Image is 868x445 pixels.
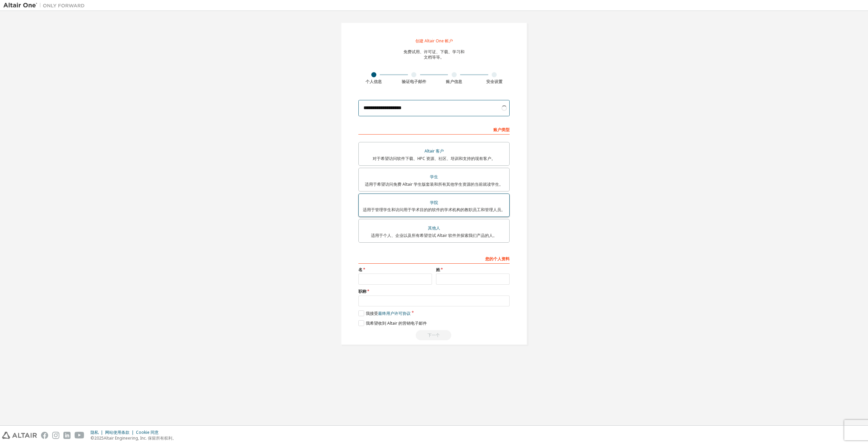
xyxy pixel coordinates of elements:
[366,79,382,84] font: 个人信息
[358,267,362,272] font: 名
[2,432,37,439] img: altair_logo.svg
[91,435,94,441] font: ©
[363,207,505,213] font: 适用于管理学生和访问用于学术目的的软件的学术机构的教职员工和管理人员。
[415,38,453,44] font: 创建 Altair One 帐户
[3,2,88,9] img: 牵牛星一号
[425,148,444,154] font: Altair 客户
[373,156,495,161] font: 对于希望访问软件下载、HPC 资源、社区、培训和支持的现有客户。
[366,310,378,316] font: 我接受
[365,181,503,187] font: 适用于希望访问免费 Altair 学生版套装和所有其他学生资源的当前就读学生。
[104,435,176,441] font: Altair Engineering, Inc. 保留所有权利。
[485,256,510,262] font: 您的个人资料
[358,330,510,340] div: Please wait while checking email ...
[366,320,427,326] font: 我希望收到 Altair 的营销电子邮件
[75,432,84,439] img: youtube.svg
[436,267,440,272] font: 姓
[52,432,59,439] img: instagram.svg
[105,429,130,435] font: 网站使用条款
[486,79,502,84] font: 安全设置
[91,429,99,435] font: 隐私
[430,174,438,180] font: 学生
[371,232,497,238] font: 适用于个人、企业以及所有希望尝试 Altair 软件并探索我们产品的人。
[378,310,411,316] font: 最终用户许可协议
[358,288,367,294] font: 职称
[63,432,71,439] img: linkedin.svg
[424,54,444,60] font: 文档等等。
[428,225,440,231] font: 其他人
[446,79,462,84] font: 账户信息
[94,435,104,441] font: 2025
[403,49,465,55] font: 免费试用、许可证、下载、学习和
[402,79,426,84] font: 验证电子邮件
[41,432,48,439] img: facebook.svg
[136,429,159,435] font: Cookie 同意
[493,127,510,133] font: 账户类型
[430,200,438,205] font: 学院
